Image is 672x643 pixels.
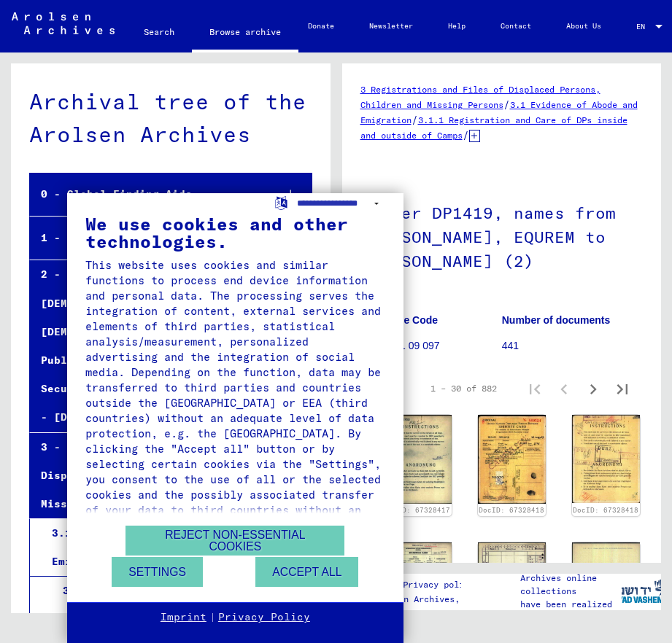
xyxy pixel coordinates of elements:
[161,610,206,625] a: Imprint
[85,215,385,250] div: We use cookies and other technologies.
[85,257,385,533] div: This website uses cookies and similar functions to process end device information and personal da...
[125,526,344,556] button: Reject non-essential cookies
[218,610,310,625] a: Privacy Policy
[255,557,358,587] button: Accept all
[112,557,203,587] button: Settings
